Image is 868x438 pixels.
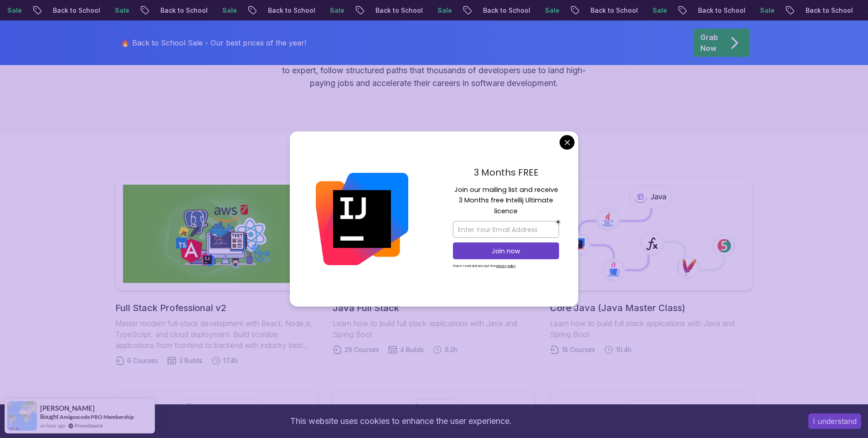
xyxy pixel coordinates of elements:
p: Back to School [41,6,103,15]
img: Full Stack Professional v2 [123,185,310,283]
p: Back to School [149,6,211,15]
h2: Full Stack Professional v2 [115,302,318,314]
p: Grab Now [700,32,718,54]
p: Sale [748,6,777,15]
p: Sale [426,6,455,15]
span: 29 Courses [344,345,379,354]
span: 3 Builds [179,356,202,365]
span: 6 Courses [127,356,158,365]
p: Learn how to build full stack applications with Java and Spring Boot [333,318,535,340]
p: Learn how to build full stack applications with Java and Spring Boot [550,318,753,340]
p: Back to School [364,6,426,15]
p: Back to School [579,6,641,15]
a: Amigoscode PRO Membership [60,413,134,421]
a: ProveSource [75,422,103,429]
span: 10.4h [616,345,632,354]
p: Sale [533,6,562,15]
p: Sale [641,6,670,15]
span: 17.4h [223,356,238,365]
span: 18 Courses [562,345,595,354]
a: Core Java (Java Master Class)Learn how to build full stack applications with Java and Spring Boot... [550,177,753,354]
p: Sale [103,6,132,15]
p: Sale [318,6,347,15]
a: Full Stack Professional v2Full Stack Professional v2Master modern full-stack development with Rea... [115,177,318,365]
button: Accept cookies [808,413,861,429]
img: provesource social proof notification image [7,401,37,431]
span: Bought [40,413,59,420]
span: [PERSON_NAME] [40,404,95,412]
span: an hour ago [40,422,66,429]
h2: Core Java (Java Master Class) [550,302,753,314]
div: This website uses cookies to enhance the user experience. [7,411,795,431]
p: 🔥 Back to School Sale - Our best prices of the year! [121,37,306,48]
p: Back to School [794,6,856,15]
span: 4 Builds [400,345,424,354]
p: Sale [211,6,240,15]
p: Back to School [686,6,748,15]
p: Back to School [471,6,533,15]
p: Back to School [256,6,318,15]
p: Master in-demand tech skills with our proven learning roadmaps. From beginner to expert, follow s... [281,51,587,90]
span: 9.2h [445,345,457,354]
h2: Java Full Stack [333,302,535,314]
p: Master modern full-stack development with React, Node.js, TypeScript, and cloud deployment. Build... [115,318,318,351]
